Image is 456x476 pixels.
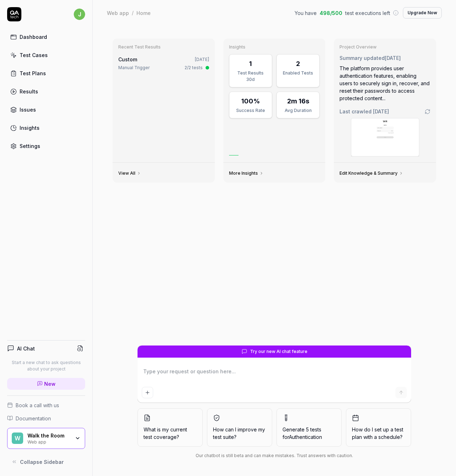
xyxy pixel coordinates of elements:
span: Try our new AI chat feature [250,348,307,355]
div: 1 [249,59,252,68]
button: Collapse Sidebar [7,455,85,469]
div: Success Rate [234,107,268,114]
div: Test Results 30d [234,70,268,83]
time: [DATE] [195,57,209,62]
span: Custom [118,56,137,62]
button: Generate 5 tests forAuthentication [276,408,342,447]
span: Documentation [16,415,51,422]
div: Issues [20,106,36,113]
span: Book a call with us [16,401,59,409]
div: Walk the Room [27,433,70,439]
div: 100% [241,96,260,106]
div: 2/2 tests [185,65,203,71]
a: Custom[DATE]Manual Trigger2/2 tests [117,54,211,72]
div: Our chatbot is still beta and can make mistakes. Trust answers with caution. [138,452,411,459]
div: Dashboard [20,33,47,41]
button: How do I set up a test plan with a schedule? [346,408,411,447]
span: j [74,9,85,20]
time: [DATE] [385,55,401,61]
span: W [12,433,23,444]
a: Documentation [7,415,85,422]
div: Test Cases [20,51,48,59]
button: What is my current test coverage? [138,408,203,447]
img: Screenshot [351,118,419,156]
div: Results [20,88,38,95]
div: Enabled Tests [281,70,315,76]
span: New [44,380,56,388]
a: Edit Knowledge & Summary [340,170,403,176]
a: Go to crawling settings [425,109,430,114]
div: Home [136,9,151,16]
div: Web app [107,9,129,16]
a: New [7,378,85,390]
button: Upgrade Now [403,7,442,19]
h3: Project Overview [340,44,430,50]
span: test executions left [345,9,390,17]
time: [DATE] [373,108,389,114]
a: More Insights [229,170,264,176]
a: Dashboard [7,30,85,44]
a: View All [118,170,141,176]
span: How can I improve my test suite? [213,426,266,441]
div: Test Plans [20,70,46,77]
a: Insights [7,121,85,135]
div: Manual Trigger [118,65,150,71]
h3: Insights [229,44,320,50]
a: Issues [7,103,85,117]
div: 2 [296,59,300,68]
a: Book a call with us [7,401,85,409]
span: Summary updated [340,55,385,61]
h3: Recent Test Results [118,44,209,50]
div: Web app [27,439,70,444]
a: Test Plans [7,66,85,80]
span: What is my current test coverage? [144,426,197,441]
button: j [74,7,85,21]
div: / [132,9,134,16]
a: Results [7,85,85,98]
div: Avg Duration [281,107,315,114]
div: Settings [20,142,40,150]
span: Collapse Sidebar [20,458,64,466]
button: Add attachment [142,387,153,398]
span: Last crawled [340,108,389,115]
button: How can I improve my test suite? [207,408,272,447]
span: You have [295,9,317,17]
a: Test Cases [7,48,85,62]
div: The platform provides user authentication features, enabling users to securely sign in, recover, ... [340,65,430,102]
p: Start a new chat to ask questions about your project [7,359,85,372]
span: How do I set up a test plan with a schedule? [352,426,405,441]
div: 2m 16s [287,96,309,106]
a: Settings [7,139,85,153]
button: WWalk the RoomWeb app [7,428,85,449]
h4: AI Chat [17,345,35,352]
span: Generate 5 tests for Authentication [283,426,322,440]
span: 498 / 500 [320,9,342,17]
div: Insights [20,124,40,132]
